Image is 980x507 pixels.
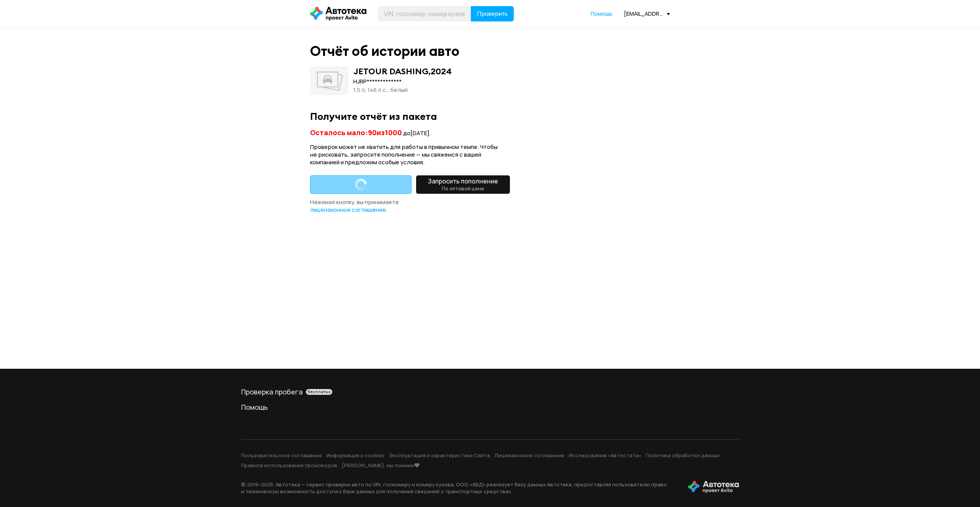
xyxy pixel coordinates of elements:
a: Помощь [241,402,739,412]
button: Проверить [471,6,514,21]
a: [PERSON_NAME], мы помним [342,462,420,469]
div: 1.5 л, 146 л.c., белый [353,86,452,94]
div: Получите отчёт из пакета [310,110,670,122]
div: [EMAIL_ADDRESS][DOMAIN_NAME] [624,10,670,17]
a: Правила использования промокодов [241,462,337,469]
button: Запросить пополнениеПо оптовой цене [416,175,510,194]
a: Лицензионное соглашение [495,452,564,459]
div: Отчёт об истории авто [310,43,459,59]
div: Проверка пробега [241,387,739,396]
a: Пользовательское соглашение [241,452,322,459]
div: JETOUR DASHING , 2024 [353,66,452,76]
span: до [DATE] . [403,129,431,137]
span: Запросить пополнение [428,177,498,192]
a: Исследование «Автостата» [569,452,641,459]
img: tWS6KzJlK1XUpy65r7uaHVIs4JI6Dha8Nraz9T2hA03BhoCc4MtbvZCxBLwJIh+mQSIAkLBJpqMoKVdP8sONaFJLCz6I0+pu7... [688,481,739,493]
span: бесплатно [307,389,331,394]
small: По оптовой цене [442,185,484,192]
a: Проверка пробегабесплатно [241,387,739,396]
span: Проверить [477,11,508,17]
span: Осталось мало: 90 из 1000 [310,128,402,137]
a: лицензионное соглашение [310,206,386,214]
div: Проверок может не хватить для работы в привычном темпе. Чтобы не рисковать, запросите пополнение ... [310,143,511,166]
a: Политика обработки данных [646,452,720,459]
a: Эксплуатация и характеристики Сайта [389,452,490,459]
a: Помощь [591,10,612,18]
p: © 2016– 2025 . Автотека — сервис проверки авто по VIN, госномеру и номеру кузова. ООО «АБД» реали... [241,481,676,495]
input: VIN, госномер, номер кузова [378,6,471,21]
a: Информация о cookies [327,452,384,459]
span: Нажимая кнопку, вы принимаете . [310,198,399,214]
